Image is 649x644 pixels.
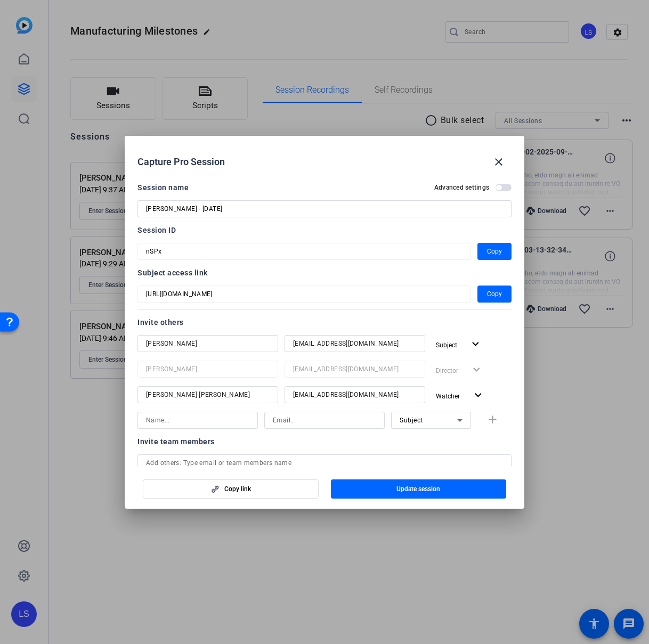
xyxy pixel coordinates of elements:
[137,435,512,448] div: Invite team members
[472,389,485,402] mat-icon: expand_more
[137,316,512,329] div: Invite others
[143,479,319,499] button: Copy link
[487,245,502,258] span: Copy
[146,337,270,350] input: Name...
[146,363,270,376] input: Name...
[137,181,189,194] div: Session name
[396,485,440,493] span: Update session
[432,335,486,354] button: Subject
[469,338,482,351] mat-icon: expand_more
[436,341,457,349] span: Subject
[400,417,423,424] span: Subject
[224,485,251,493] span: Copy link
[477,286,512,303] button: Copy
[146,388,270,401] input: Name...
[492,156,505,168] mat-icon: close
[432,386,489,405] button: Watcher
[146,456,503,469] input: Add others: Type email or team members name
[137,149,512,175] div: Capture Pro Session
[146,202,503,215] input: Enter Session Name
[293,388,417,401] input: Email...
[293,337,417,350] input: Email...
[273,414,376,427] input: Email...
[146,245,463,258] input: Session OTP
[146,414,249,427] input: Name...
[487,288,502,300] span: Copy
[137,224,512,237] div: Session ID
[331,479,507,499] button: Update session
[436,393,460,400] span: Watcher
[434,183,489,192] h2: Advanced settings
[137,266,512,279] div: Subject access link
[146,288,463,300] input: Session OTP
[293,363,417,376] input: Email...
[477,243,512,260] button: Copy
